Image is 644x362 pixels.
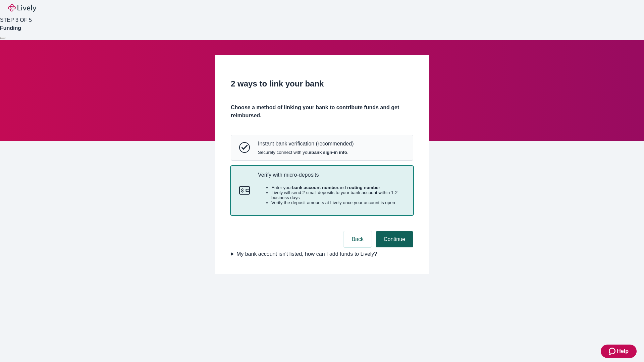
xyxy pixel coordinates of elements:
li: Enter your and [271,185,405,190]
svg: Instant bank verification [239,142,250,153]
button: Back [343,231,372,247]
p: Instant bank verification (recommended) [258,140,354,147]
img: Lively [8,4,36,12]
svg: Micro-deposits [239,185,250,196]
span: Help [617,347,629,355]
button: Zendesk support iconHelp [601,345,637,358]
p: Verify with micro-deposits [258,172,405,178]
strong: bank sign-in info [311,150,347,155]
summary: My bank account isn't listed, how can I add funds to Lively? [231,250,413,258]
svg: Zendesk support icon [609,347,617,355]
li: Lively will send 2 small deposits to your bank account within 1-2 business days [271,190,405,200]
strong: bank account number [292,185,339,190]
button: Micro-depositsVerify with micro-depositsEnter yourbank account numberand routing numberLively wil... [231,166,413,215]
button: Instant bank verificationInstant bank verification (recommended)Securely connect with yourbank si... [231,135,413,160]
span: Securely connect with your . [258,150,354,155]
strong: routing number [347,185,380,190]
h4: Choose a method of linking your bank to contribute funds and get reimbursed. [231,104,413,120]
button: Continue [376,231,413,247]
li: Verify the deposit amounts at Lively once your account is open [271,200,405,205]
h2: 2 ways to link your bank [231,78,413,90]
